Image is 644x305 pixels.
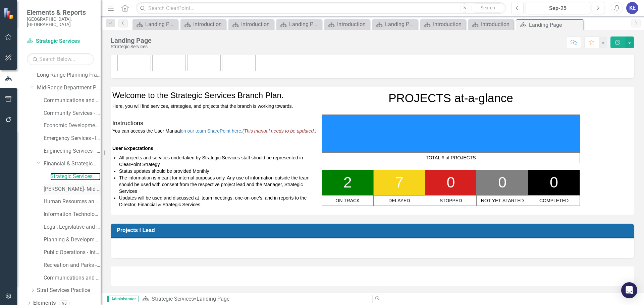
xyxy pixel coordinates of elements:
span: 0 [446,174,455,191]
span: PROJECTS at-a-glance [388,91,513,104]
a: Landing Page [278,20,320,28]
a: Financial & Strategic Services - Integrated Business Plan [44,160,101,168]
a: Emergency Services - Integrated Business Plan [44,135,101,142]
a: Introduction [326,20,368,28]
a: [PERSON_NAME]- Mid Range Business Plan [44,185,101,193]
span: The information is meant for internal purposes only. Any use of information outside the team shou... [119,175,310,194]
em: (This manual needs to be updated.) [243,128,317,134]
span: Updates will be used and discussed at team meetings, one-on-one’s, and in reports to the Director... [119,195,307,207]
a: Recreation and Parks - Mid Range Business Plan [44,261,101,269]
a: Strat Services Practice [37,287,101,294]
div: Landing Page [197,296,229,302]
div: Introduction [481,20,512,28]
span: 0 [550,174,558,191]
div: Introduction [241,20,272,28]
div: Landing Page [145,20,176,28]
img: Dashboard.png [152,38,186,71]
a: Introduction [422,20,464,28]
span: Welcome to the Strategic Services Branch Plan. [112,91,283,100]
a: Long Range Planning Framework [37,71,101,79]
img: ClearPoint Strategy [3,8,15,19]
a: Introduction [230,20,272,28]
a: Engineering Services - Integrated Business Plan [44,147,101,155]
img: Strat%20Serv%20SharePoint%20Site.PNG [187,38,221,71]
a: Public Operations - Integrated Business Plan [44,249,101,256]
span: 7 [395,174,404,191]
div: Introduction [337,20,368,28]
div: Introduction [433,20,464,28]
span: Status updates should be provided Monthly [119,168,209,174]
span: COMPLETED [539,198,569,203]
span: User Expectations [112,146,153,151]
a: Communications and Public Affairs - Integrated Business Plan ([DATE]-[DATE]) [44,97,101,104]
span: Instructions [112,120,143,127]
span: You can access the User Manual . [112,128,317,134]
a: Landing Page [374,20,416,28]
div: Sep-25 [528,4,588,12]
span: ON TRACK [335,198,360,203]
div: Introduction [193,20,224,28]
input: Search ClearPoint... [136,2,506,14]
a: Introduction [182,20,224,28]
a: Mid-Range Department Plans [37,84,101,92]
a: Strategic Services [152,296,194,302]
a: Strategic Services [27,37,94,45]
span: Administrator [107,296,139,302]
div: Open Intercom Messenger [621,282,637,298]
div: Landing Page [385,20,416,28]
input: Search Below... [27,53,94,65]
a: Economic Development - Integrated Business Plan [44,122,101,130]
button: Search [471,3,504,13]
div: Landing Page [529,21,582,29]
a: Legal, Legislative and Records Services - Integrated Business Plan [44,223,101,231]
div: Strategic Services [111,44,152,49]
div: » [142,295,367,303]
a: Planning & Development - Integrated Business Plan [44,236,101,244]
span: DELAYED [388,198,410,203]
div: Landing Page [111,37,152,44]
span: 0 [498,174,506,191]
div: Landing Page [289,20,320,28]
img: Training.png [222,38,256,71]
a: Introduction [470,20,512,28]
button: KE [626,2,638,14]
h3: Projects I Lead [117,227,630,233]
a: on our team SharePoint here [181,128,241,134]
a: Information Technology Services - Integrated Business Plan [44,211,101,218]
td: STOPPED [425,195,477,206]
a: Landing Page [134,20,176,28]
a: Community Services - Integrated Business Plan [44,109,101,117]
img: CBP-blue%20v2.png [117,38,151,71]
span: 2 [343,174,352,191]
span: All projects and services undertaken by Strategic Services staff should be represented in ClearPo... [119,155,303,167]
span: Search [481,5,495,10]
span: Elements & Reports [27,8,94,16]
span: Here, you will find services, strategies, and projects that the branch is working towards. [112,94,293,126]
small: [GEOGRAPHIC_DATA], [GEOGRAPHIC_DATA] [27,16,94,27]
span: TOTAL # of PROJECTS [426,155,476,160]
span: NOT YET STARTED [481,198,524,203]
button: Sep-25 [526,2,590,14]
a: Communications and Public Affairs - Integrated Business Plan ([DATE]-[DATE]) [44,274,101,282]
a: Human Resources and Safety - Integrated Business Plan [44,198,101,206]
a: Strategic Services [50,173,101,180]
